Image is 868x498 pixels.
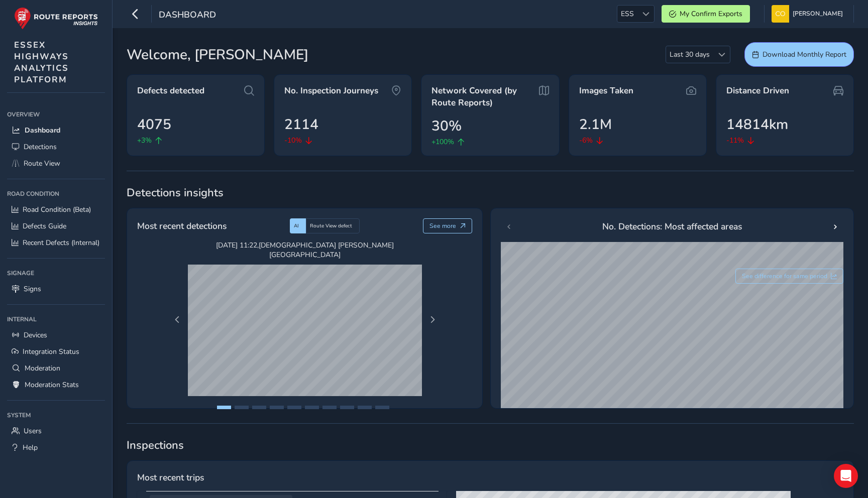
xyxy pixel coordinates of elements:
[159,9,216,23] span: Dashboard
[14,7,98,30] img: rr logo
[23,443,38,452] span: Help
[127,438,854,453] span: Inspections
[7,439,105,456] a: Help
[137,471,204,484] span: Most recent trips
[7,281,105,297] a: Signs
[375,406,389,409] button: Page 10
[425,313,440,327] button: Next Page
[25,363,60,373] span: Moderation
[290,218,306,233] div: AI
[252,406,266,409] button: Page 3
[7,377,105,393] a: Moderation Stats
[217,406,231,409] button: Page 1
[14,39,69,85] span: ESSEX HIGHWAYS ANALYTICS PLATFORM
[579,135,593,146] span: -6%
[617,6,637,22] span: ESS
[170,313,184,327] button: Previous Page
[305,406,319,409] button: Page 6
[7,107,105,122] div: Overview
[7,155,105,172] a: Route View
[23,221,66,231] span: Defects Guide
[235,406,249,409] button: Page 2
[602,220,742,233] span: No. Detections: Most affected areas
[834,464,858,488] div: Open Intercom Messenger
[284,114,318,135] span: 2114
[7,360,105,377] a: Moderation
[726,85,789,97] span: Distance Driven
[24,159,60,168] span: Route View
[772,5,789,23] img: diamond-layout
[7,186,105,201] div: Road Condition
[726,135,744,146] span: -11%
[24,330,47,340] span: Devices
[137,135,152,146] span: +3%
[284,85,378,97] span: No. Inspection Journeys
[431,115,462,137] span: 30%
[7,266,105,281] div: Signage
[7,408,105,423] div: System
[423,218,473,233] button: See more
[306,218,360,233] div: Route View defect
[7,423,105,439] a: Users
[188,240,422,260] span: [DATE] 11:22 , [DEMOGRAPHIC_DATA] [PERSON_NAME][GEOGRAPHIC_DATA]
[772,5,846,23] button: [PERSON_NAME]
[680,9,742,19] span: My Confirm Exports
[23,238,99,247] span: Recent Defects (Internal)
[127,44,308,65] span: Welcome, [PERSON_NAME]
[310,222,352,229] span: Route View defect
[284,135,302,146] span: -10%
[137,85,204,97] span: Defects detected
[24,426,42,436] span: Users
[742,272,827,280] span: See difference for same period
[7,218,105,234] a: Defects Guide
[25,380,79,390] span: Moderation Stats
[294,222,299,229] span: AI
[287,406,301,409] button: Page 5
[7,312,105,327] div: Internal
[127,185,854,200] span: Detections insights
[579,85,633,97] span: Images Taken
[579,114,612,135] span: 2.1M
[270,406,284,409] button: Page 4
[358,406,372,409] button: Page 9
[429,222,456,230] span: See more
[24,142,57,152] span: Detections
[137,114,171,135] span: 4075
[763,50,846,59] span: Download Monthly Report
[7,201,105,218] a: Road Condition (Beta)
[24,284,41,294] span: Signs
[340,406,354,409] button: Page 8
[735,269,844,284] button: See difference for same period
[431,85,537,108] span: Network Covered (by Route Reports)
[7,139,105,155] a: Detections
[744,42,854,67] button: Download Monthly Report
[23,347,79,356] span: Integration Status
[7,234,105,251] a: Recent Defects (Internal)
[431,137,454,147] span: +100%
[7,122,105,139] a: Dashboard
[25,126,60,135] span: Dashboard
[7,327,105,343] a: Devices
[137,219,227,232] span: Most recent detections
[7,343,105,360] a: Integration Status
[23,205,91,214] span: Road Condition (Beta)
[322,406,337,409] button: Page 7
[793,5,843,23] span: [PERSON_NAME]
[662,5,750,23] button: My Confirm Exports
[726,114,788,135] span: 14814km
[666,46,713,63] span: Last 30 days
